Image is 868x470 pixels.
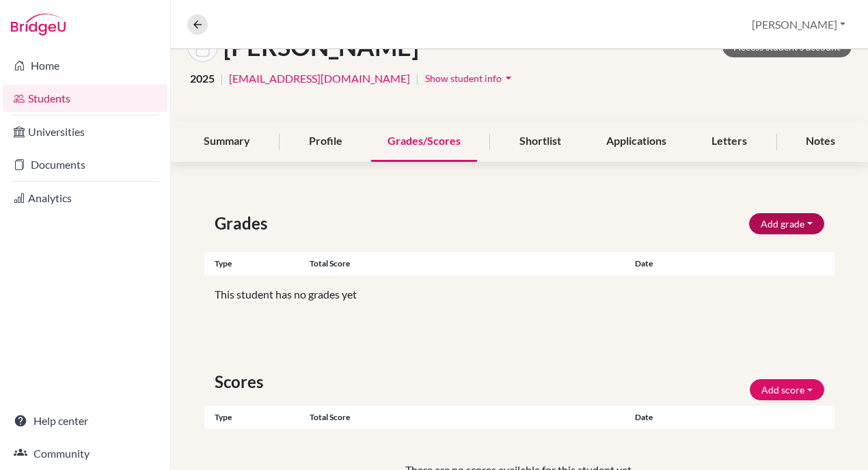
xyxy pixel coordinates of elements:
div: Profile [293,122,359,162]
div: Notes [789,122,852,162]
span: Show student info [425,72,502,84]
div: Total score [310,258,625,270]
span: 2025 [190,70,215,87]
div: Letters [695,122,763,162]
a: Community [3,440,167,467]
button: [PERSON_NAME] [746,12,852,38]
button: Add score [750,379,824,400]
span: | [220,70,223,87]
a: Students [3,85,167,112]
button: Show student infoarrow_drop_down [424,68,516,89]
button: Add grade [749,213,824,234]
a: Home [3,52,167,79]
div: Summary [187,122,267,162]
img: Bridge-U [11,14,66,36]
div: Shortlist [503,122,578,162]
span: Grades [215,211,273,236]
div: Type [204,258,310,270]
div: Applications [590,122,683,162]
a: Analytics [3,184,167,212]
i: arrow_drop_down [502,71,515,85]
div: Total score [310,411,625,424]
div: Type [204,411,310,424]
a: Universities [3,118,167,146]
a: [EMAIL_ADDRESS][DOMAIN_NAME] [229,70,410,87]
div: Date [625,258,783,270]
div: Grades/Scores [371,122,477,162]
span: Scores [215,370,269,394]
p: This student has no grades yet [215,286,824,303]
a: Documents [3,151,167,178]
span: | [416,70,419,87]
a: Help center [3,407,167,434]
div: Date [625,411,730,424]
